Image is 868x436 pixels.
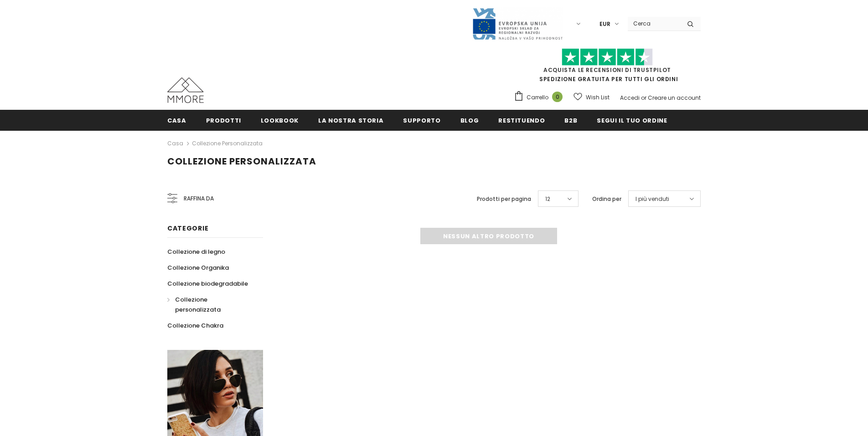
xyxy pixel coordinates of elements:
span: Wish List [586,93,610,102]
span: Collezione Organika [167,263,229,272]
a: Collezione di legno [167,244,225,260]
a: Casa [167,110,186,130]
a: Collezione personalizzata [167,292,253,318]
span: Collezione biodegradabile [167,279,248,288]
img: Casi MMORE [167,77,204,103]
a: Javni Razpis [472,20,563,27]
span: Collezione Chakra [167,321,223,330]
span: Collezione personalizzata [167,155,316,168]
img: Javni Razpis [472,7,563,41]
span: EUR [599,20,610,29]
span: Raffina da [184,194,214,204]
span: Collezione personalizzata [175,295,221,314]
span: Carrello [527,93,548,102]
a: Collezione Organika [167,260,229,276]
label: Prodotti per pagina [477,195,531,204]
span: B2B [564,116,577,125]
span: SPEDIZIONE GRATUITA PER TUTTI GLI ORDINI [514,52,701,83]
img: Fidati di Pilot Stars [562,48,653,66]
span: Casa [167,116,186,125]
span: Segui il tuo ordine [597,116,667,125]
a: Creare un account [648,94,701,102]
a: Segui il tuo ordine [597,110,667,130]
span: or [641,94,646,102]
span: Collezione di legno [167,247,225,256]
a: Wish List [573,89,610,105]
a: Carrello 0 [514,91,567,104]
a: La nostra storia [318,110,383,130]
span: 0 [552,92,563,102]
a: Lookbook [261,110,299,130]
span: Prodotti [206,116,241,125]
a: B2B [564,110,577,130]
span: Categorie [167,224,208,233]
a: Blog [460,110,479,130]
span: Restituendo [498,116,545,125]
label: Ordina per [592,195,621,204]
a: Collezione Chakra [167,318,223,333]
span: La nostra storia [318,116,383,125]
span: I più venduti [635,195,669,204]
a: Accedi [620,94,640,102]
span: 12 [545,195,550,204]
input: Search Site [628,17,680,30]
span: Blog [460,116,479,125]
a: Casa [167,138,183,149]
a: Collezione personalizzata [192,139,263,147]
span: supporto [403,116,440,125]
a: supporto [403,110,440,130]
span: Lookbook [261,116,299,125]
a: Acquista le recensioni di TrustPilot [543,66,671,74]
a: Prodotti [206,110,241,130]
a: Collezione biodegradabile [167,276,248,292]
a: Restituendo [498,110,545,130]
